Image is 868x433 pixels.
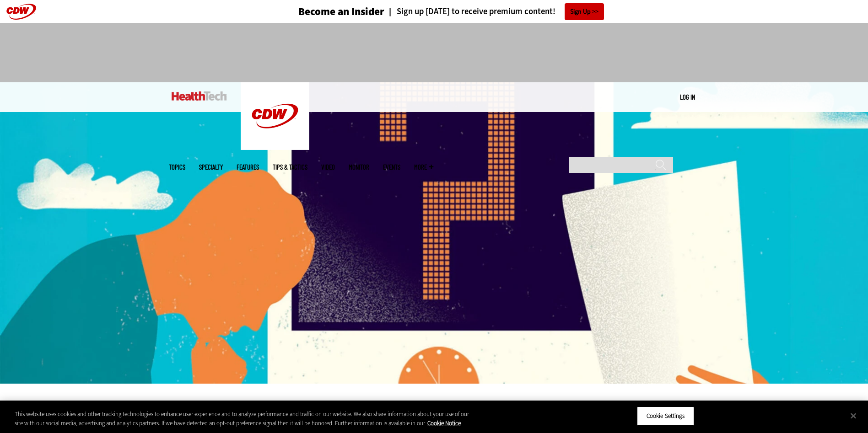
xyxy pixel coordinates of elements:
[565,3,604,20] a: Sign Up
[298,6,384,17] h3: Become an Insider
[241,143,309,152] a: CDW
[273,164,307,171] a: Tips & Tactics
[241,82,309,150] img: Home
[680,92,695,102] div: User menu
[384,7,555,16] a: Sign up [DATE] to receive premium content!
[349,164,369,171] a: MonITor
[237,164,259,171] a: Features
[15,410,477,428] div: This website uses cookies and other tracking technologies to enhance user experience and to analy...
[414,164,433,171] span: More
[680,93,695,101] a: Log in
[199,164,223,171] span: Specialty
[637,406,694,426] button: Cookie Settings
[383,164,400,171] a: Events
[268,32,601,73] iframe: advertisement
[843,406,863,426] button: Close
[264,6,384,17] a: Become an Insider
[321,164,335,171] a: Video
[172,91,227,101] img: Home
[427,419,461,427] a: More information about your privacy
[169,164,185,171] span: Topics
